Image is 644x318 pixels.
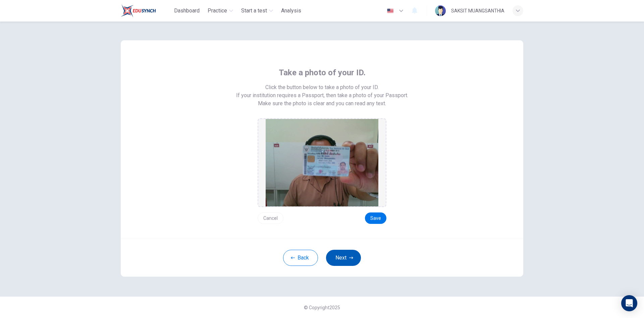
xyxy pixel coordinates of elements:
[451,7,504,15] div: SAKSIT MUANGSANTHIA
[238,5,276,17] button: Start a test
[386,8,394,13] img: en
[205,5,236,17] button: Practice
[326,250,361,266] button: Next
[304,305,340,310] span: © Copyright 2025
[174,7,200,15] span: Dashboard
[236,83,408,100] span: Click the button below to take a photo of your ID. If your institution requires a Passport, then ...
[621,295,637,311] div: Open Intercom Messenger
[365,212,386,224] button: Save
[278,5,304,17] button: Analysis
[283,250,318,266] button: Back
[281,7,301,15] span: Analysis
[208,7,227,15] span: Practice
[258,212,283,224] button: Cancel
[279,67,366,78] span: Take a photo of your ID.
[171,5,202,17] button: Dashboard
[241,7,267,15] span: Start a test
[435,5,446,16] img: Profile picture
[266,119,378,206] img: preview screemshot
[121,4,156,17] img: Train Test logo
[258,100,386,108] span: Make sure the photo is clear and you can read any text.
[121,4,171,17] a: Train Test logo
